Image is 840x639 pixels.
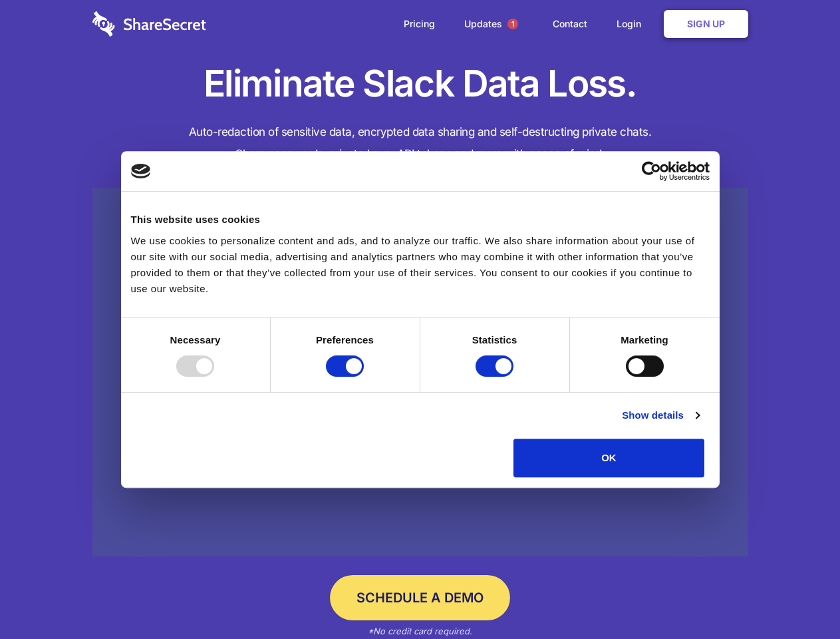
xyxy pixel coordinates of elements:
h1: Eliminate Slack Data Loss. [92,60,748,108]
strong: Statistics [472,334,517,345]
div: We use cookies to personalize content and ads, and to analyze our traffic. We also share informat... [131,233,710,297]
div: This website uses cookies [131,212,710,228]
span: 1 [507,19,518,29]
a: Contact [539,3,601,45]
a: Wistia video thumbnail [92,188,748,557]
a: Show details [622,407,699,423]
img: logo-wordmark-white-trans-d4663122ce5f474addd5e946df7df03e33cb6a1c49d2221995e7729f52c070b2.svg [92,11,206,37]
button: OK [513,439,704,477]
a: Usercentrics Cookiebot - opens in a new window [593,161,710,181]
a: Sign Up [664,10,748,38]
a: Pricing [390,3,448,45]
strong: Preferences [316,334,374,345]
img: logo [131,164,151,178]
strong: Marketing [621,334,668,345]
em: *No credit card required. [368,626,472,636]
h4: Auto-redaction of sensitive data, encrypted data sharing and self-destructing private chats. Shar... [92,121,748,165]
strong: Necessary [170,334,221,345]
a: Login [603,3,661,45]
a: Schedule a Demo [330,575,510,620]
